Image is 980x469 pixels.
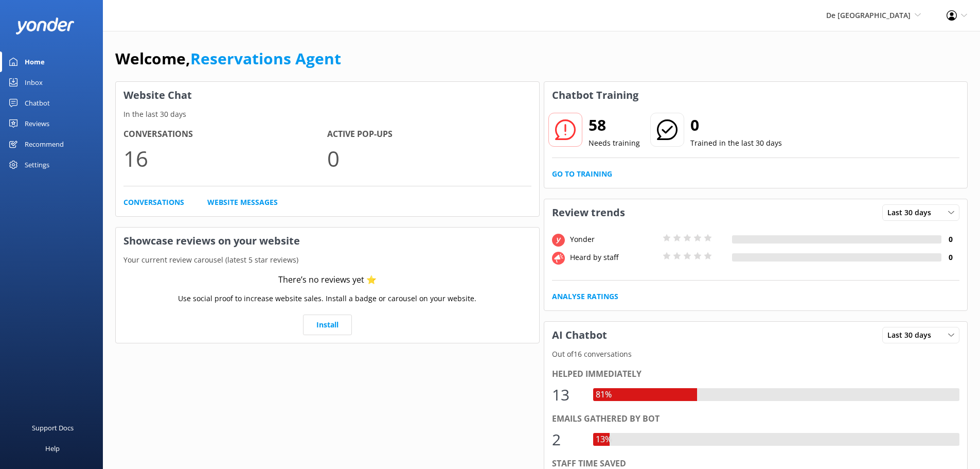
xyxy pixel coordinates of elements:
[303,315,352,335] a: Install
[15,18,75,34] img: yonder-white-logo.png
[690,137,782,149] p: Trained in the last 30 days
[25,72,43,93] div: Inbox
[593,388,614,402] div: 81%
[32,418,74,438] div: Support Docs
[589,137,640,149] p: Needs training
[190,48,341,69] a: Reservations Agent
[544,82,646,109] h3: Chatbot Training
[45,438,60,459] div: Help
[941,234,959,245] h4: 0
[116,254,539,266] p: Your current review carousel (latest 5 star reviews)
[25,51,45,72] div: Home
[25,113,49,134] div: Reviews
[887,207,937,218] span: Last 30 days
[690,113,782,137] h2: 0
[552,412,960,426] div: Emails gathered by bot
[327,128,531,141] h4: Active Pop-ups
[552,383,583,407] div: 13
[552,368,960,381] div: Helped immediately
[123,141,327,176] p: 16
[941,252,959,263] h4: 0
[116,82,539,109] h3: Website Chat
[544,199,633,226] h3: Review trends
[115,46,341,71] h1: Welcome,
[589,113,640,137] h2: 58
[887,329,937,341] span: Last 30 days
[544,322,615,349] h3: AI Chatbot
[278,273,377,287] div: There’s no reviews yet ⭐
[25,154,49,175] div: Settings
[567,234,660,245] div: Yonder
[593,433,614,446] div: 13%
[552,427,583,452] div: 2
[826,10,911,20] span: De [GEOGRAPHIC_DATA]
[116,228,539,254] h3: Showcase reviews on your website
[25,93,50,113] div: Chatbot
[207,197,278,208] a: Website Messages
[544,349,968,360] p: Out of 16 conversations
[123,128,327,141] h4: Conversations
[116,109,539,120] p: In the last 30 days
[552,168,612,180] a: Go to Training
[567,252,660,263] div: Heard by staff
[25,134,64,154] div: Recommend
[123,197,184,208] a: Conversations
[552,291,618,302] a: Analyse Ratings
[327,141,531,176] p: 0
[178,293,476,304] p: Use social proof to increase website sales. Install a badge or carousel on your website.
